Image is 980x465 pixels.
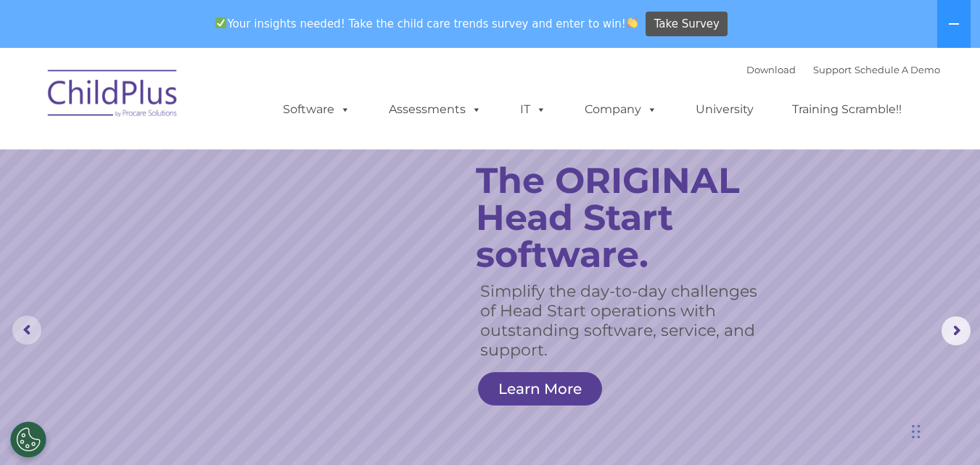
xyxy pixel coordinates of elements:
a: Software [268,95,365,124]
rs-layer: Simplify the day-to-day challenges of Head Start operations with outstanding software, service, a... [480,281,767,360]
span: Phone number [202,155,263,166]
a: Assessments [374,95,496,124]
iframe: Chat Widget [743,308,980,465]
a: Learn More [478,372,602,406]
a: Take Survey [646,12,728,37]
button: Cookies Settings [10,421,46,458]
a: University [681,95,768,124]
img: ChildPlus by Procare Solutions [41,59,186,132]
a: Company [570,95,672,124]
a: Download [746,64,796,75]
img: ✅ [215,17,226,28]
a: Support [813,64,852,75]
a: IT [506,95,561,124]
img: 👏 [627,17,638,28]
span: Your insights needed! Take the child care trends survey and enter to win! [210,9,644,38]
span: Take Survey [654,12,720,37]
rs-layer: The ORIGINAL Head Start software. [476,162,782,273]
span: Last name [202,96,246,107]
div: Drag [912,410,921,453]
a: Schedule A Demo [855,64,940,75]
a: Training Scramble!! [778,95,916,124]
font: | [746,64,940,75]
